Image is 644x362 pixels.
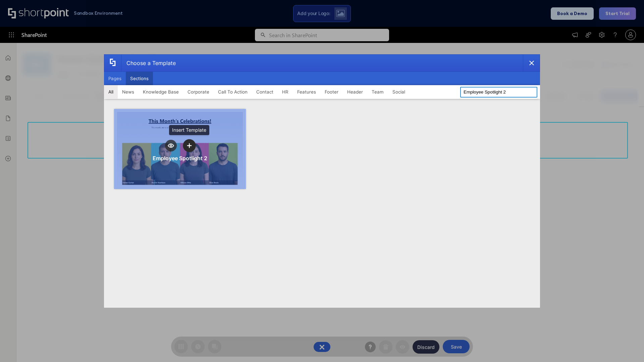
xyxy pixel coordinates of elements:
button: Knowledge Base [139,85,183,99]
button: All [104,85,118,99]
button: Pages [104,72,126,85]
button: Team [367,85,388,99]
div: Choose a Template [121,55,176,71]
button: Features [293,85,320,99]
button: Call To Action [214,85,252,99]
button: News [118,85,139,99]
div: Employee Spotlight 2 [153,155,207,162]
button: Footer [320,85,343,99]
iframe: Chat Widget [610,330,644,362]
button: Corporate [183,85,214,99]
button: Sections [126,72,153,85]
input: Search [460,87,537,98]
div: template selector [104,54,540,308]
button: Header [343,85,367,99]
button: Contact [252,85,278,99]
button: HR [278,85,293,99]
button: Social [388,85,410,99]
